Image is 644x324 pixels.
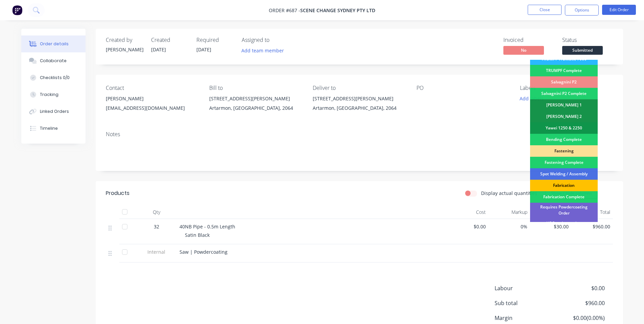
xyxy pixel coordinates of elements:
span: $0.00 [450,223,486,230]
span: No [503,46,544,54]
button: Checklists 0/0 [21,69,86,86]
div: [STREET_ADDRESS][PERSON_NAME] [209,94,302,103]
span: 32 [154,223,159,230]
div: Linked Orders [40,108,69,115]
button: Linked Orders [21,103,86,120]
div: Cost [447,205,489,219]
button: Add team member [242,46,288,55]
div: Created [151,37,188,43]
div: Bending Complete [530,134,598,145]
span: Order #687 - [269,7,300,14]
div: Fastening Complete [530,157,598,168]
button: Collaborate [21,52,86,69]
span: [DATE] [196,46,211,53]
button: Tracking [21,86,86,103]
div: Fabrication [530,180,598,191]
div: PO [416,85,509,91]
div: Markup [488,205,530,219]
span: Saw | Powdercoating [180,249,228,255]
div: Qty [136,205,177,219]
div: Salvagnini P2 [530,76,598,88]
button: Close [528,5,562,15]
div: [PERSON_NAME] 2 [530,111,598,122]
div: [PERSON_NAME] 1 [530,99,598,111]
span: Labour [495,284,555,292]
button: Options [565,5,599,16]
div: Requires Powdercoating Order [530,203,598,218]
div: Invoiced [503,37,554,43]
div: Status [562,37,613,43]
div: Tracking [40,92,58,98]
div: HF Powdercoating [530,218,598,229]
span: $960.00 [554,299,604,307]
span: Sub total [495,299,555,307]
div: Spot Welding / Assembly [530,168,598,180]
span: $960.00 [574,223,610,230]
div: Required [196,37,234,43]
span: 40NB Pipe - 0.5m Length [180,223,235,230]
div: Salvagnini P2 Complete [530,88,598,99]
label: Display actual quantities [481,190,537,197]
button: Add team member [238,46,287,55]
img: Factory [12,5,22,15]
div: Artarmon, [GEOGRAPHIC_DATA], 2064 [209,103,302,113]
div: [STREET_ADDRESS][PERSON_NAME] [313,94,405,103]
div: Labels [520,85,613,91]
div: Notes [106,131,613,138]
div: Assigned to [242,37,309,43]
div: [PERSON_NAME][EMAIL_ADDRESS][DOMAIN_NAME] [106,94,198,116]
span: Internal [139,248,174,255]
div: Order details [40,41,69,47]
div: [STREET_ADDRESS][PERSON_NAME]Artarmon, [GEOGRAPHIC_DATA], 2064 [209,94,302,116]
div: [STREET_ADDRESS][PERSON_NAME]Artarmon, [GEOGRAPHIC_DATA], 2064 [313,94,405,116]
span: 0% [491,223,527,230]
div: [EMAIL_ADDRESS][DOMAIN_NAME] [106,103,198,113]
div: Deliver to [313,85,405,91]
div: Created by [106,37,143,43]
div: Contact [106,85,198,91]
div: Artarmon, [GEOGRAPHIC_DATA], 2064 [313,103,405,113]
div: Fabrication Complete [530,191,598,203]
span: [DATE] [151,46,166,53]
button: Edit Order [602,5,636,15]
button: Order details [21,35,86,52]
div: Products [106,189,129,197]
span: Margin [495,314,555,322]
div: [PERSON_NAME] [106,94,198,103]
div: Fastening [530,145,598,157]
span: Satin Black [185,232,210,238]
div: Yawei 1250 & 2250 [530,122,598,134]
span: $30.00 [533,223,569,230]
div: Timeline [40,125,58,131]
div: Bill to [209,85,302,91]
button: Timeline [21,120,86,137]
div: TRUMPF Complete [530,65,598,76]
span: $0.00 [554,284,604,292]
span: Submitted [562,46,603,54]
span: $0.00 ( 0.00 %) [554,314,604,322]
div: Collaborate [40,58,67,64]
div: [PERSON_NAME] [106,46,143,53]
button: Add labels [516,94,547,103]
div: Checklists 0/0 [40,75,70,81]
span: Scene Change Sydney Pty Ltd [300,7,375,14]
button: Submitted [562,46,603,56]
